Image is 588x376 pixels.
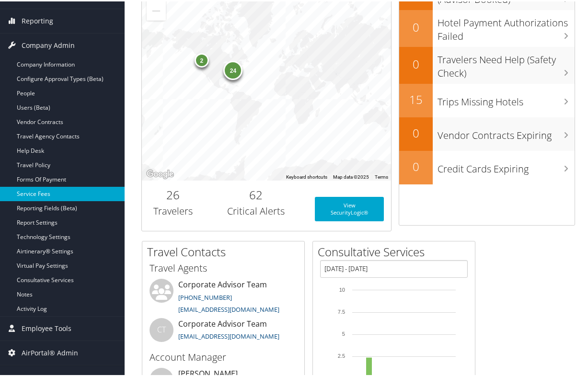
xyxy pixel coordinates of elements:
a: View SecurityLogic® [315,195,383,220]
h3: Hotel Payment Authorizations Failed [438,10,575,42]
div: 2 [195,52,209,66]
h3: Trips Missing Hotels [438,89,575,107]
h2: 0 [399,157,433,173]
h3: Travelers [149,203,197,216]
span: Company Admin [22,32,75,56]
h2: 26 [149,185,197,202]
div: CT [150,317,173,341]
a: 0Vendor Contracts Expiring [399,116,575,149]
h2: Travel Contacts [147,242,304,259]
span: Reporting [22,8,53,32]
h2: 0 [399,124,433,140]
span: Map data ©2025 [333,173,369,178]
tspan: 10 [339,285,345,291]
h3: Credit Cards Expiring [438,156,575,174]
a: Open this area in Google Maps (opens a new window) [144,167,176,179]
img: Google [144,167,176,179]
h3: Vendor Contracts Expiring [438,123,575,141]
h3: Critical Alerts [211,203,301,216]
tspan: 5 [342,330,345,335]
a: 15Trips Missing Hotels [399,82,575,116]
a: 0Travelers Need Help (Safety Check) [399,46,575,82]
h3: Travelers Need Help (Safety Check) [438,47,575,79]
h3: Account Manager [150,349,297,363]
h2: 0 [399,55,433,71]
a: [EMAIL_ADDRESS][DOMAIN_NAME] [178,304,279,312]
a: [EMAIL_ADDRESS][DOMAIN_NAME] [178,330,279,339]
div: 24 [223,59,242,79]
a: 0Credit Cards Expiring [399,149,575,183]
button: Keyboard shortcuts [286,172,327,179]
a: [PHONE_NUMBER] [178,292,232,300]
span: AirPortal® Admin [22,340,78,364]
tspan: 7.5 [338,308,345,313]
h3: Travel Agents [150,260,297,273]
tspan: 2.5 [338,352,345,357]
h2: 62 [211,185,301,202]
h2: 15 [399,90,433,106]
h2: Consultative Services [318,242,475,259]
span: Employee Tools [22,315,71,339]
a: 0Hotel Payment Authorizations Failed [399,9,575,46]
li: Corporate Advisor Team [145,277,302,317]
h2: 0 [399,18,433,34]
a: Terms (opens in new tab) [375,173,388,178]
li: Corporate Advisor Team [145,317,302,348]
